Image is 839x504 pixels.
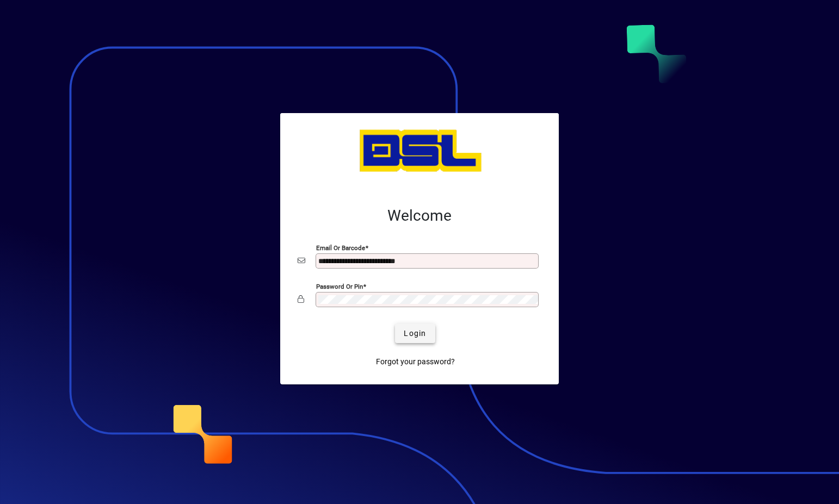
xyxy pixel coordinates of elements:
a: Forgot your password? [372,352,459,371]
mat-label: Password or Pin [316,283,363,290]
span: Forgot your password? [376,356,455,368]
button: Login [395,323,435,343]
h2: Welcome [298,207,541,225]
mat-label: Email or Barcode [316,244,365,252]
span: Login [404,328,426,339]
